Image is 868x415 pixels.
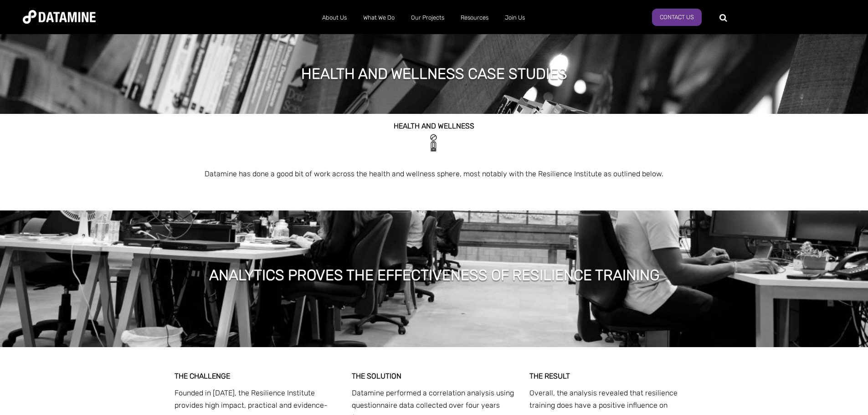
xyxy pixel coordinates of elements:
[175,372,230,380] span: THE CHALLENGE
[452,6,497,30] a: Resources
[529,372,570,380] span: THE RESULT
[175,169,694,179] p: Datamine has done a good bit of work across the health and wellness sphere, most notably with the...
[352,372,401,380] strong: THE SOLUTION
[23,10,96,24] img: Datamine
[355,6,403,30] a: What We Do
[497,6,533,30] a: Join Us
[209,265,659,285] h1: ANALYTICS PROVES THE EFFECTIVENESS OF RESILIENCE TRAINING
[314,6,355,30] a: About Us
[301,64,567,84] h1: health and wellness case studies
[403,6,452,30] a: Our Projects
[424,133,444,153] img: Male sideways-1
[652,9,702,26] a: Contact Us
[175,122,694,130] h2: HEALTH and WELLNESS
